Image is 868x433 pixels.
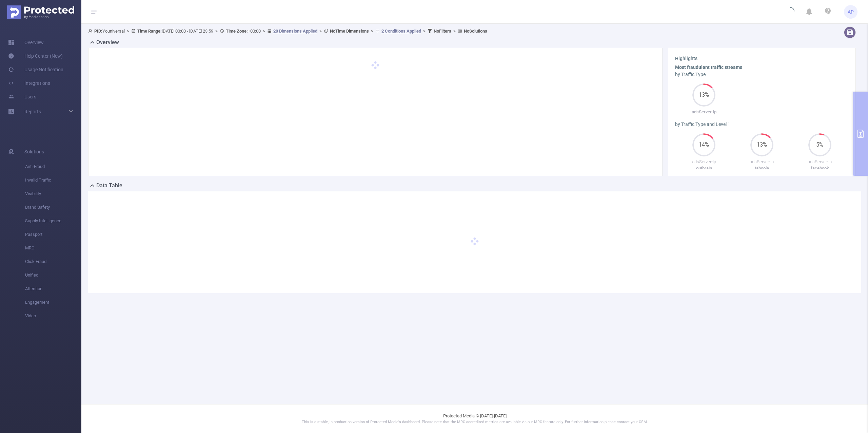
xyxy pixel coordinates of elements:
[791,158,849,165] p: adsServer-lp
[81,404,868,433] footer: Protected Media © [DATE]-[DATE]
[8,63,63,76] a: Usage Notification
[8,36,44,49] a: Overview
[675,165,733,172] p: outbrain
[24,105,41,118] a: Reports
[88,29,487,34] span: Youniversal [DATE] 00:00 - [DATE] 23:59 +00:00
[421,29,428,34] span: >
[675,121,849,128] div: by Traffic Type and Level 1
[848,5,854,19] span: AP
[692,142,715,148] span: 14%
[675,64,742,70] b: Most fraudulent traffic streams
[25,282,81,296] span: Attention
[434,29,451,34] b: No Filters
[25,228,81,241] span: Passport
[692,92,715,98] span: 13%
[25,241,81,255] span: MRC
[675,55,849,62] h3: Highlights
[8,76,50,90] a: Integrations
[24,109,41,114] span: Reports
[261,29,267,34] span: >
[464,29,487,34] b: No Solutions
[808,142,831,148] span: 5%
[273,29,317,34] u: 20 Dimensions Applied
[98,419,851,425] p: This is a stable, in production version of Protected Media's dashboard. Please note that the MRC ...
[25,255,81,268] span: Click Fraud
[317,29,324,34] span: >
[25,214,81,228] span: Supply Intelligence
[733,158,791,165] p: adsServer-lp
[96,38,119,46] h2: Overview
[94,29,102,34] b: PID:
[330,29,369,34] b: No Time Dimensions
[96,182,122,190] h2: Data Table
[8,49,63,63] a: Help Center (New)
[25,173,81,187] span: Invalid Traffic
[226,29,248,34] b: Time Zone:
[7,5,74,19] img: Protected Media
[786,7,794,17] i: icon: loading
[88,29,94,33] i: icon: user
[24,145,44,158] span: Solutions
[213,29,220,34] span: >
[675,109,733,115] p: adsServer-lp
[137,29,162,34] b: Time Range:
[125,29,131,34] span: >
[675,158,733,165] p: adsServer-lp
[733,165,791,172] p: taboola
[25,201,81,214] span: Brand Safety
[791,165,849,172] p: facebook
[25,296,81,309] span: Engagement
[25,268,81,282] span: Unified
[8,90,36,103] a: Users
[25,309,81,323] span: Video
[750,142,773,148] span: 13%
[369,29,375,34] span: >
[451,29,458,34] span: >
[25,160,81,173] span: Anti-Fraud
[381,29,421,34] u: 2 Conditions Applied
[25,187,81,201] span: Visibility
[675,71,849,78] div: by Traffic Type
